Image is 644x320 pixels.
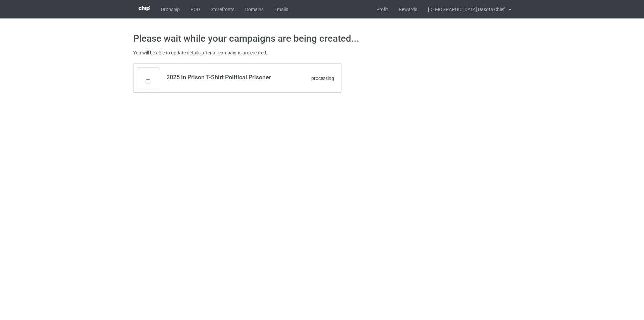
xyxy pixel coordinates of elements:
[139,6,150,11] img: 3d383065fc803cdd16c62507c020ddf8.png
[423,1,505,18] div: [DEMOGRAPHIC_DATA] Dakota Chief
[280,75,334,82] div: processing
[133,49,511,56] p: You will be able to update details after all campaigns are created.
[166,73,272,81] h3: 2025 in Prison T-Shirt Political Prisoner
[133,33,511,45] h1: Please wait while your campaigns are being created...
